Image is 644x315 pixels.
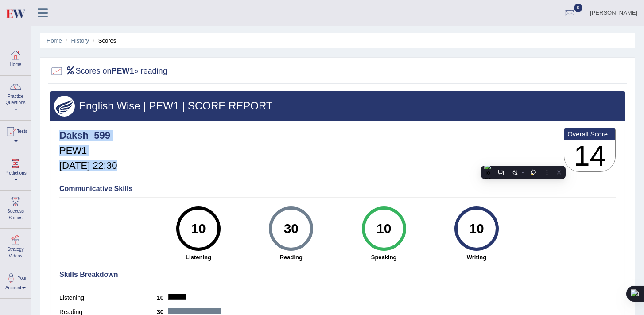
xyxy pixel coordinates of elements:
div: 10 [368,210,400,247]
strong: Writing [435,253,518,261]
strong: Listening [156,253,240,261]
h4: Skills Breakdown [59,271,616,279]
a: Home [0,44,31,73]
strong: Speaking [342,253,426,261]
h3: English Wise | PEW1 | SCORE REPORT [54,100,621,112]
a: Predictions [0,152,31,187]
a: History [71,37,89,44]
h4: Daksh_599 [59,130,117,141]
b: 10 [157,294,168,301]
h2: Scores on » reading [50,65,167,78]
h4: Communicative Skills [59,185,616,193]
a: Your Account [0,267,31,296]
b: Overall Score [567,130,612,138]
div: 30 [275,210,307,247]
a: Tests [0,121,31,149]
a: Strategy Videos [0,229,31,264]
h5: [DATE] 22:30 [59,160,117,171]
span: 0 [574,4,583,12]
a: Home [47,37,62,44]
h5: PEW1 [59,145,117,156]
div: 10 [182,210,214,247]
li: Scores [91,36,116,45]
strong: Reading [249,253,333,261]
label: Listening [59,293,157,303]
div: 10 [460,210,493,247]
img: wings.png [54,96,75,117]
a: Practice Questions [0,76,31,117]
a: Success Stories [0,191,31,226]
h3: 14 [564,140,615,172]
b: PEW1 [112,66,134,75]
